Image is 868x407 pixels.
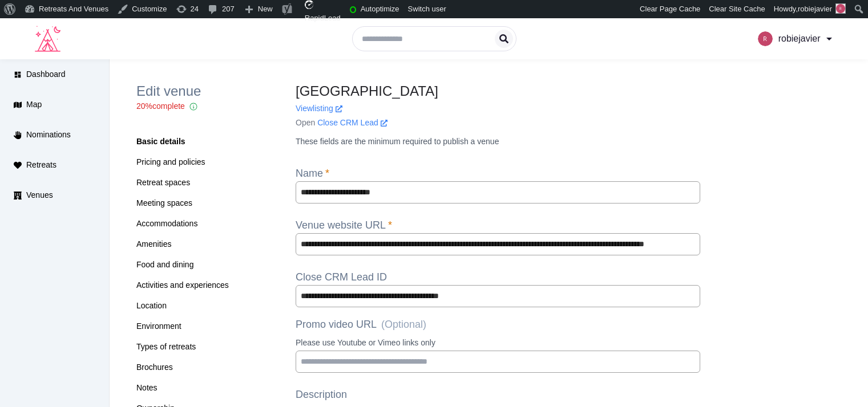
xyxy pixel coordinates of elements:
a: Viewlisting [296,104,342,113]
a: Basic details [136,137,185,146]
span: Retreats [26,159,56,171]
a: Environment [136,321,181,331]
a: Accommodations [136,219,197,228]
a: Retreat spaces [136,178,190,187]
label: Name [296,165,329,181]
a: Pricing and policies [136,157,205,166]
a: Types of retreats [136,342,196,351]
span: Map [26,99,42,111]
a: Close CRM Lead [317,117,387,129]
span: 20 % complete [136,101,185,111]
label: Promo video URL [296,316,426,332]
p: Please use Youtube or Vimeo links only [296,337,700,348]
span: (Optional) [381,319,426,330]
span: Open [296,117,315,129]
a: Amenities [136,239,171,249]
span: Clear Site Cache [709,5,765,13]
span: Nominations [26,129,71,141]
a: Location [136,301,167,310]
span: robiejavier [798,5,832,13]
a: Notes [136,383,158,392]
label: Description [296,386,347,402]
span: Dashboard [26,68,66,80]
a: Activities and experiences [136,280,229,290]
span: Clear Page Cache [640,5,700,13]
h2: Edit venue [136,82,277,100]
a: robiejavier [758,23,834,55]
label: Close CRM Lead ID [296,269,387,285]
p: These fields are the minimum required to publish a venue [296,136,700,147]
h2: [GEOGRAPHIC_DATA] [296,82,700,100]
a: Food and dining [136,260,193,269]
label: Venue website URL [296,217,392,233]
a: Meeting spaces [136,198,192,207]
span: Venues [26,189,53,201]
a: Brochures [136,363,173,372]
